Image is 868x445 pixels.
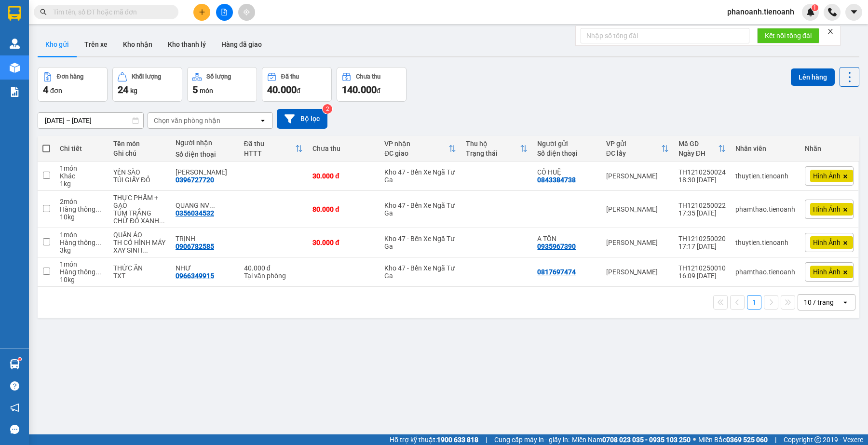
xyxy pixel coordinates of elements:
span: close [827,28,834,35]
div: Chi tiết [60,145,104,152]
div: HTTT [244,149,295,157]
span: plus [199,9,205,15]
div: [PERSON_NAME] [606,239,669,246]
input: Select a date range. [38,113,143,128]
img: warehouse-icon [10,359,20,369]
div: CÔ HUỆ [537,168,596,176]
div: Nhãn [805,145,854,152]
button: Kết nối tổng đài [757,28,819,43]
span: 5 [192,84,198,95]
div: Đã thu [244,140,295,148]
span: Hình Ảnh [813,268,841,276]
button: Hàng đã giao [214,33,270,56]
span: Kết nối tổng đài [765,30,812,41]
button: Kho thanh lý [160,33,214,56]
div: ĐC lấy [606,149,661,157]
strong: 0369 525 060 [726,436,768,444]
div: 0356034532 [176,209,214,217]
div: 80.000 đ [312,205,375,213]
div: TH1210250010 [678,264,726,272]
span: copyright [814,436,821,443]
button: Khối lượng24kg [112,67,182,102]
div: Ghi chú [113,149,166,157]
div: Số lượng [206,73,231,80]
div: Thu hộ [466,140,520,148]
div: 2 món [60,198,104,205]
div: 16:09 [DATE] [678,272,726,280]
span: message [10,425,19,434]
div: C PHƯƠNG [176,168,234,176]
div: Kho 47 - Bến Xe Ngã Tư Ga [384,202,456,217]
div: phamthao.tienoanh [735,268,795,276]
div: TXT [113,272,166,280]
button: Trên xe [77,33,115,56]
span: | [486,434,487,445]
div: Trạng thái [466,149,520,157]
button: caret-down [845,4,862,21]
div: 1 món [60,231,104,239]
div: Người gửi [537,140,596,148]
span: search [40,9,47,15]
div: [PERSON_NAME] [606,205,669,213]
span: ... [142,246,148,254]
span: 40.000 [267,84,297,95]
div: 40.000 đ [244,264,303,272]
img: logo-vxr [8,6,21,21]
div: 3 kg [60,246,104,254]
span: notification [10,403,19,412]
div: Hàng thông thường [60,239,104,246]
div: Ngày ĐH [678,149,718,157]
div: Khối lượng [132,73,161,80]
div: Hàng thông thường [60,205,104,213]
img: warehouse-icon [10,63,20,73]
div: 18:30 [DATE] [678,176,726,184]
span: ... [159,217,165,225]
span: aim [243,9,250,15]
div: A TÔN [537,235,596,243]
strong: 1900 633 818 [437,436,478,444]
svg: open [841,298,849,306]
span: question-circle [10,381,19,391]
strong: 0708 023 035 - 0935 103 250 [602,436,691,444]
span: ... [95,268,101,276]
div: Kho 47 - Bến Xe Ngã Tư Ga [384,264,456,280]
div: Người nhận [176,139,234,147]
span: ... [95,205,101,213]
span: 140.000 [342,84,377,95]
span: Miền Bắc [698,434,768,445]
div: Mã GD [678,140,718,148]
span: đ [377,87,380,94]
input: Nhập số tổng đài [581,28,749,43]
div: 0817697474 [537,268,576,276]
span: 24 [118,84,128,95]
div: Tên món [113,140,166,148]
sup: 1 [812,4,818,11]
div: 10 kg [60,213,104,221]
span: 4 [43,84,48,95]
span: file-add [221,9,228,15]
div: 1 món [60,260,104,268]
div: thuytien.tienoanh [735,239,795,246]
div: TH1210250020 [678,235,726,243]
span: đ [297,87,300,94]
input: Tìm tên, số ĐT hoặc mã đơn [53,7,167,17]
img: solution-icon [10,87,20,97]
div: TH1210250024 [678,168,726,176]
button: Đơn hàng4đơn [38,67,108,102]
div: Đơn hàng [57,73,83,80]
div: TRỊNH [176,235,234,243]
div: TÚI GIẤY ĐỎ [113,176,166,184]
div: 17:17 [DATE] [678,243,726,250]
div: 0966349915 [176,272,214,280]
div: VP nhận [384,140,448,148]
div: 1 món [60,164,104,172]
div: 0906782585 [176,243,214,250]
button: plus [193,4,210,21]
sup: 2 [323,104,332,114]
div: THỨC ĂN [113,264,166,272]
button: Bộ lọc [277,109,327,129]
div: THỰC PHẨM + GẠO [113,194,166,209]
div: Nhân viên [735,145,795,152]
div: Chưa thu [312,145,375,152]
div: 10 / trang [804,297,834,307]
